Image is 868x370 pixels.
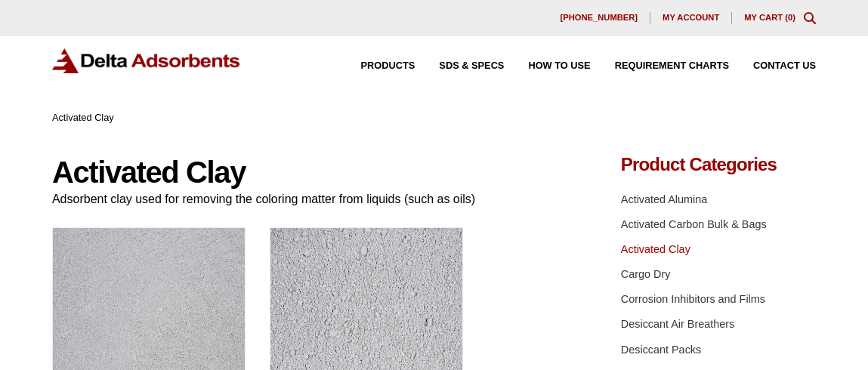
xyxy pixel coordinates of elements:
[621,243,690,255] a: Activated Clay
[591,61,729,71] a: Requirement Charts
[621,156,816,174] h4: Product Categories
[744,13,795,22] a: My Cart (0)
[663,14,719,22] span: My account
[415,61,504,71] a: SDS & SPECS
[621,218,767,230] a: Activated Carbon Bulk & Bags
[621,318,734,330] a: Desiccant Air Breathers
[337,61,415,71] a: Products
[504,61,590,71] a: How to Use
[548,12,651,24] a: [PHONE_NUMBER]
[650,12,732,24] a: My account
[788,13,792,22] span: 0
[804,12,816,24] div: Toggle Modal Content
[621,193,707,205] a: Activated Alumina
[621,268,671,280] a: Cargo Dry
[621,344,701,356] a: Desiccant Packs
[528,61,590,71] span: How to Use
[753,61,816,71] span: Contact Us
[52,156,583,189] h1: Activated Clay
[615,61,729,71] span: Requirement Charts
[621,293,765,305] a: Corrosion Inhibitors and Films
[729,61,816,71] a: Contact Us
[52,189,583,209] p: Adsorbent clay used for removing the coloring matter from liquids (such as oils)
[52,112,114,123] span: Activated Clay
[52,48,241,73] img: Delta Adsorbents
[561,14,638,22] span: [PHONE_NUMBER]
[361,61,415,71] span: Products
[439,61,504,71] span: SDS & SPECS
